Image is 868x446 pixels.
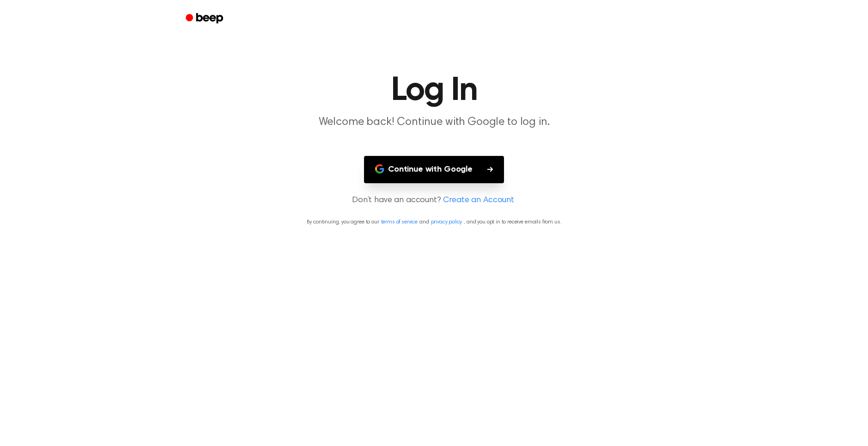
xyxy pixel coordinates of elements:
p: By continuing, you agree to our and , and you opt in to receive emails from us. [11,218,857,226]
a: terms of service [381,219,418,225]
a: Beep [179,10,231,28]
p: Don’t have an account? [11,194,857,207]
h1: Log In [198,74,671,107]
a: Create an Account [443,194,514,207]
button: Continue with Google [364,156,504,183]
p: Welcome back! Continue with Google to log in. [257,115,612,130]
a: privacy policy [431,219,462,225]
